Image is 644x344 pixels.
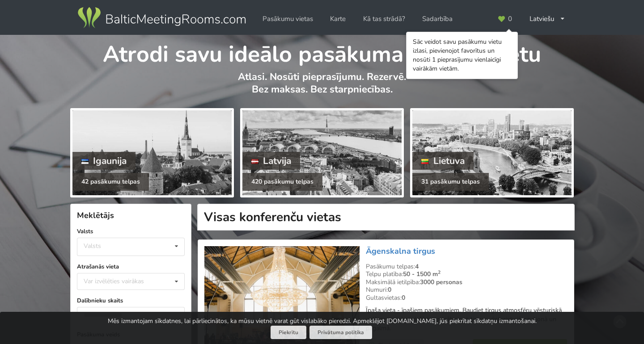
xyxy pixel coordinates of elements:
div: Gultasvietas: [366,294,567,302]
a: Igaunija 42 pasākumu telpas [70,108,234,197]
a: Lietuva 31 pasākumu telpas [410,108,574,197]
div: Maksimālā ietilpība: [366,278,567,286]
div: 420 pasākumu telpas [242,173,322,191]
div: Numuri: [366,286,567,294]
a: Kā tas strādā? [357,10,411,28]
h1: Atrodi savu ideālo pasākuma norises vietu [70,35,574,69]
div: Latvija [242,152,301,170]
p: Atlasi. Nosūti pieprasījumu. Rezervē. Bez maksas. Bez starpniecības. [70,71,574,105]
strong: 50 - 1500 m [403,270,441,278]
div: 31 pasākumu telpas [412,173,489,191]
p: Īpaša vieta - īpašiem pasākumiem. Baudiet tirgus atmosfēru vēsturiskā vidē, organizējot dažādus p... [366,306,567,333]
sup: 2 [438,269,441,276]
div: Latviešu [523,10,572,28]
div: Valsts [84,242,101,250]
div: 42 pasākumu telpas [72,173,149,191]
label: Dalībnieku skaits [77,296,185,305]
div: Lietuva [412,152,474,170]
a: Privātuma politika [309,326,372,340]
div: Var izvēlēties vairākas [81,276,164,286]
span: Meklētājs [77,210,114,221]
div: Sāc veidot savu pasākumu vietu izlasi, pievienojot favorītus un nosūti 1 pieprasījumu vienlaicīgi... [413,38,511,73]
img: Baltic Meeting Rooms [76,5,247,30]
a: Latvija 420 pasākumu telpas [240,108,404,197]
strong: 4 [415,262,419,271]
strong: 0 [388,285,391,294]
a: Sadarbība [416,10,459,28]
a: Pasākumu vietas [256,10,319,28]
div: Igaunija [72,152,136,170]
span: 0 [508,16,512,22]
h1: Visas konferenču vietas [197,204,575,231]
a: Āgenskalna tirgus [366,246,435,256]
strong: 3000 personas [420,278,462,286]
div: Pasākumu telpas: [366,263,567,271]
a: Karte [324,10,352,28]
label: Atrašanās vieta [77,262,185,271]
label: Valsts [77,227,185,236]
button: Piekrītu [271,326,306,340]
div: Telpu platība: [366,270,567,278]
strong: 0 [402,294,405,302]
